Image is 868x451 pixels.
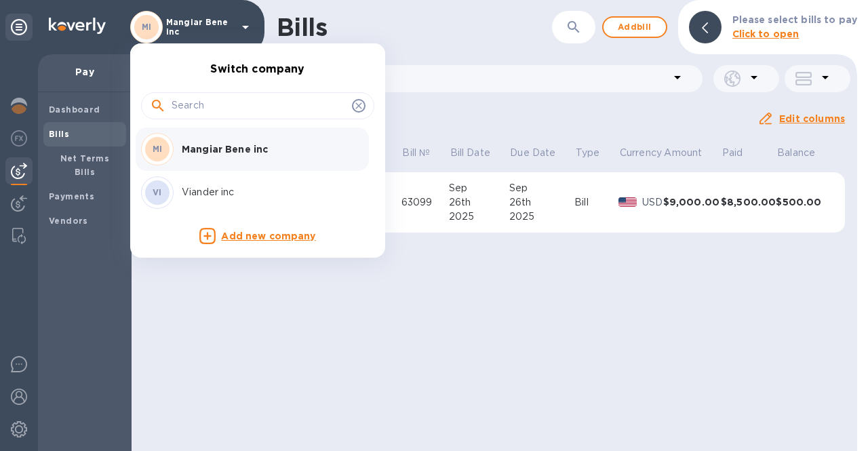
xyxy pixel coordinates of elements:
[172,96,347,116] input: Search
[153,144,163,154] b: MI
[153,187,162,197] b: VI
[221,229,315,244] p: Add new company
[182,142,353,156] p: Mangiar Bene inc
[182,185,353,199] p: Viander inc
